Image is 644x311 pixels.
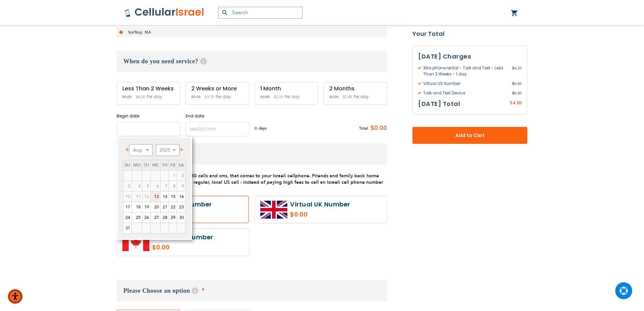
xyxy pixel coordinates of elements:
label: Begin date [117,113,180,119]
span: Add to Cart [435,132,505,139]
span: Per day [285,94,300,100]
span: 3 [123,181,132,191]
input: Search [218,7,303,19]
span: 11 [132,192,142,202]
span: 4.20 [512,65,522,77]
a: 31 [123,223,132,233]
a: 14 [161,192,169,202]
span: Saturday [178,162,184,168]
a: 17 [123,202,132,212]
strong: Surfing: NA [128,29,151,35]
span: 8 [169,181,177,191]
span: Thursday [162,162,167,168]
input: MM/DD/YYYY [117,122,180,136]
a: 23 [177,202,185,212]
span: Help [192,287,198,294]
span: $4.20 [136,94,145,99]
span: $ [512,90,515,96]
span: 5 [142,181,150,191]
a: 20 [151,202,160,212]
h3: Please Choose an option [117,280,387,302]
h3: [DATE] Charges [418,51,522,62]
span: $5.30 [191,94,200,99]
strong: Your Total [412,29,527,39]
a: Next [176,145,185,154]
span: $1.40 [343,94,352,99]
span: Prev [125,148,128,151]
span: A local number with INCOMING calls and sms, that comes to your Israeli cellphone. Friends and fam... [117,173,383,185]
span: 0.00 [512,81,522,87]
a: 27 [151,213,160,223]
span: 2 [177,171,185,181]
span: $3.00 [260,94,269,99]
label: End date [186,113,249,119]
span: Per day [216,94,231,100]
span: Per day [354,94,369,100]
span: 10 [123,192,132,202]
span: Sunday [125,162,130,168]
h3: [DATE] Total [418,99,460,109]
img: Cellular Israel Logo [124,7,205,18]
span: Next [181,148,183,151]
span: Xtra phone rental - Talk and Text - Less Than 2 Weeks - 1 day [418,65,512,77]
a: 21 [161,202,169,212]
div: 2 Months [329,86,381,92]
span: $ [512,65,515,71]
span: 1 [169,171,177,181]
span: Wednesday [152,162,159,168]
div: Less Than 2 Weeks [122,86,174,92]
span: 0.00 [512,90,522,96]
span: 4 [132,181,142,191]
span: $2.10 [274,94,283,99]
select: Select month [129,144,153,156]
span: Per day [147,94,162,100]
a: Prev [124,145,132,154]
span: $ [510,100,512,106]
a: 30 [177,213,185,223]
select: Select year [156,144,180,156]
span: Total [359,125,368,131]
span: Virtual US Number [418,81,512,87]
a: 22 [169,202,177,212]
a: 19 [142,202,150,212]
a: 18 [132,202,142,212]
a: 16 [177,192,185,202]
span: 12 [142,192,150,202]
div: 1 Month [260,86,312,92]
input: MM/DD/YYYY [186,122,249,136]
a: 13 [151,192,160,202]
a: 24 [123,213,132,223]
span: 6 [151,181,160,191]
a: 28 [161,213,169,223]
span: $ [512,81,515,87]
span: 0 [255,125,259,131]
span: $3.70 [205,94,214,99]
span: $6.00 [122,94,132,99]
span: Help [200,58,207,65]
h3: When do you need service? [117,51,387,72]
div: 2 Weeks or More [191,86,243,92]
div: Accessibility Menu [8,289,23,304]
span: days [259,125,267,131]
span: Monday [133,162,141,168]
a: 26 [142,213,150,223]
span: $0.00 [368,123,387,133]
button: Add to Cart [412,127,527,144]
span: $2.00 [329,94,338,99]
span: 7 [161,181,169,191]
span: Talk and Text Device [418,90,512,96]
span: Friday [170,162,175,168]
a: 15 [169,192,177,202]
span: 4.20 [512,100,522,106]
a: 25 [132,213,142,223]
a: 29 [169,213,177,223]
span: Tuesday [144,162,149,168]
span: 9 [177,181,185,191]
